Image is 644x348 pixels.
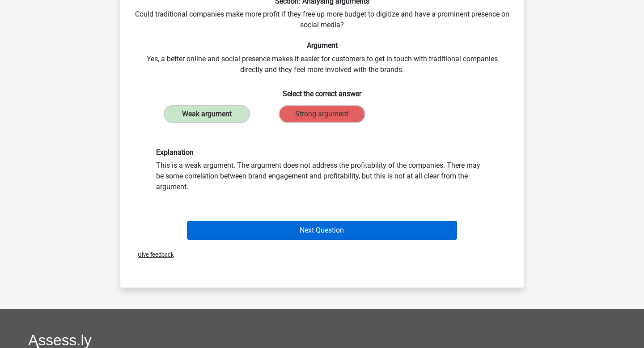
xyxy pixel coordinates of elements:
[187,221,458,240] button: Next Question
[131,251,174,258] span: Give feedback
[164,105,250,123] label: Weak argument
[156,148,488,157] h6: Explanation
[149,148,495,192] div: This is a weak argument. The argument does not address the profitability of the companies. There ...
[135,82,509,98] h6: Select the correct answer
[279,105,365,123] label: Strong argument
[135,41,509,50] h6: Argument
